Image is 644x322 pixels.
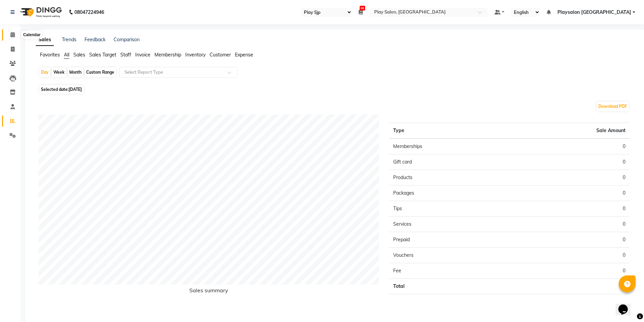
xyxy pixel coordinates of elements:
[389,154,509,170] td: Gift card
[52,68,66,77] div: Week
[360,6,365,10] span: 66
[616,295,637,315] iframe: chat widget
[509,263,629,279] td: 0
[509,279,629,294] td: 0
[40,52,60,58] span: Favorites
[135,52,150,58] span: Invoice
[39,85,84,94] span: Selected date:
[389,217,509,232] td: Services
[89,52,116,58] span: Sales Target
[509,248,629,263] td: 0
[509,123,629,139] th: Sale Amount
[509,170,629,185] td: 0
[185,52,206,58] span: Inventory
[509,232,629,248] td: 0
[85,36,105,43] a: Feedback
[389,279,509,294] td: Total
[74,3,104,22] b: 08047224946
[509,201,629,217] td: 0
[73,52,85,58] span: Sales
[154,52,181,58] span: Membership
[64,52,69,58] span: All
[17,3,64,22] img: logo
[359,9,363,15] a: 66
[69,87,82,92] span: [DATE]
[389,139,509,154] td: Memberships
[389,232,509,248] td: Prepaid
[389,185,509,201] td: Packages
[39,287,379,296] h6: Sales summary
[389,123,509,139] th: Type
[389,201,509,217] td: Tips
[389,248,509,263] td: Vouchers
[210,52,231,58] span: Customer
[597,102,629,111] button: Download PDF
[21,31,42,39] div: Calendar
[120,52,131,58] span: Staff
[509,139,629,154] td: 0
[114,36,140,43] a: Comparison
[389,263,509,279] td: Fee
[557,9,631,16] span: Playsalon [GEOGRAPHIC_DATA]
[39,68,50,77] div: Day
[68,68,83,77] div: Month
[62,36,76,43] a: Trends
[509,185,629,201] td: 0
[235,52,253,58] span: Expense
[509,154,629,170] td: 0
[389,170,509,185] td: Products
[85,68,116,77] div: Custom Range
[509,217,629,232] td: 0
